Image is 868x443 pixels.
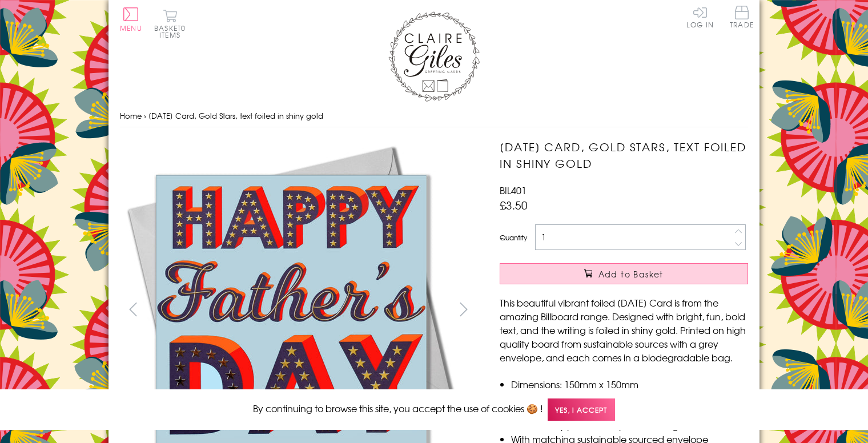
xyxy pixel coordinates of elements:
span: BIL401 [500,183,527,197]
span: Yes, I accept [548,398,615,421]
a: Home [120,110,142,121]
button: next [451,296,477,322]
label: Quantity [500,232,527,243]
li: Dimensions: 150mm x 150mm [511,377,748,391]
a: Trade [730,6,754,30]
button: Menu [120,7,142,31]
h1: [DATE] Card, Gold Stars, text foiled in shiny gold [500,139,748,172]
a: Log In [686,6,714,28]
span: Trade [730,6,754,28]
span: £3.50 [500,197,528,213]
p: This beautiful vibrant foiled [DATE] Card is from the amazing Billboard range. Designed with brig... [500,296,748,364]
button: prev [120,296,146,322]
span: Add to Basket [598,268,664,280]
span: › [144,110,146,121]
button: Add to Basket [500,263,748,284]
span: 0 items [159,23,186,40]
nav: breadcrumbs [120,104,748,128]
span: Menu [120,23,142,33]
button: Basket0 items [154,9,186,38]
img: Claire Giles Greetings Cards [388,11,480,102]
span: [DATE] Card, Gold Stars, text foiled in shiny gold [148,110,323,121]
